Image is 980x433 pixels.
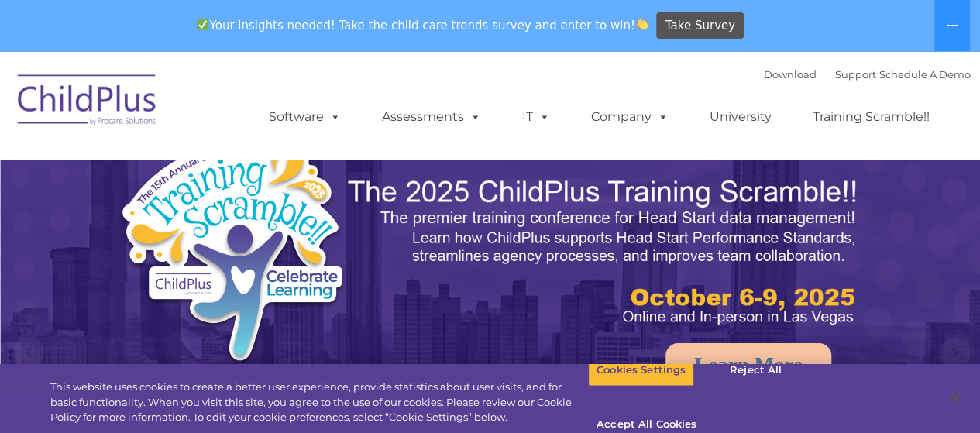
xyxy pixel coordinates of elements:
[215,102,263,114] span: Last name
[879,68,971,81] a: Schedule A Demo
[764,68,817,81] a: Download
[797,101,945,132] a: Training Scramble!!
[707,354,804,387] button: Reject All
[656,12,744,40] a: Take Survey
[694,101,787,132] a: University
[764,68,971,81] font: |
[50,380,588,425] div: This website uses cookies to create a better user experience, provide statistics about user visit...
[507,101,566,132] a: IT
[588,354,694,387] button: Cookies Settings
[191,10,655,40] span: Your insights needed! Take the child care trends survey and enter to win!
[366,101,497,132] a: Assessments
[636,19,648,30] img: 👏
[665,343,831,387] a: Learn More
[938,380,972,414] button: Close
[10,64,165,141] img: ChildPlus by Procare Solutions
[665,12,735,40] span: Take Survey
[253,101,356,132] a: Software
[576,101,684,132] a: Company
[197,19,208,30] img: ✅
[835,68,876,81] a: Support
[215,166,281,177] span: Phone number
